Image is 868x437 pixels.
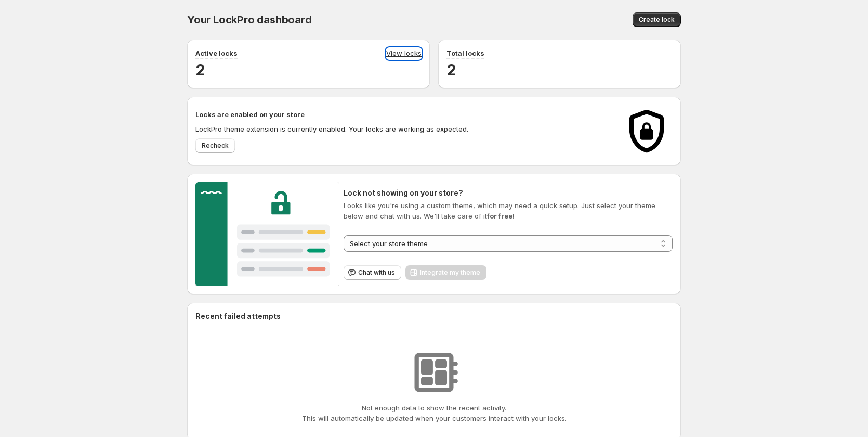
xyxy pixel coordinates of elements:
a: View locks [386,48,422,59]
img: Customer support [195,182,339,286]
p: LockPro theme extension is currently enabled. Your locks are working as expected. [195,124,610,134]
span: Your LockPro dashboard [187,14,312,26]
button: Chat with us [344,265,401,280]
p: Not enough data to show the recent activity. This will automatically be updated when your custome... [302,403,567,423]
button: Recheck [195,138,235,153]
h2: Recent failed attempts [195,311,281,322]
p: Looks like you're using a custom theme, which may need a quick setup. Just select your theme belo... [344,200,673,221]
p: Active locks [195,48,238,58]
span: Create lock [639,16,675,24]
span: Chat with us [358,268,395,277]
h2: 2 [195,59,422,80]
span: Recheck [202,142,229,150]
h2: Locks are enabled on your store [195,109,610,120]
img: No resources found [408,346,460,399]
strong: for free! [487,212,515,220]
p: Total locks [446,48,484,58]
button: Create lock [633,12,681,27]
h2: Lock not showing on your store? [344,188,673,198]
h2: 2 [446,59,673,80]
